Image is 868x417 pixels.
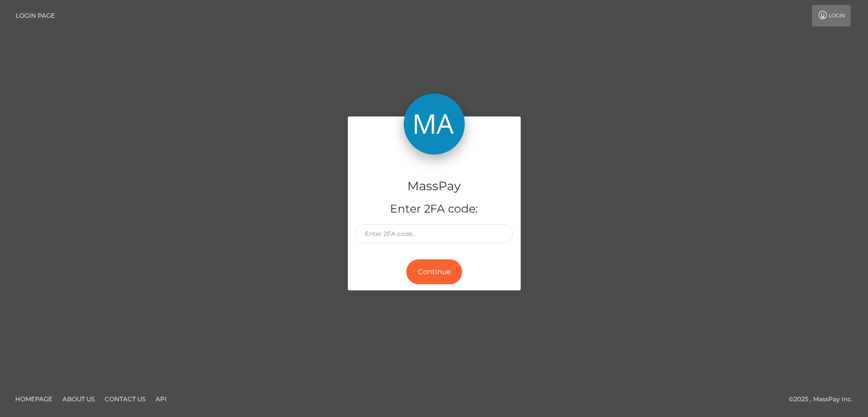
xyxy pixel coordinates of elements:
h4: MassPay [355,177,513,195]
a: About Us [58,391,99,407]
a: Login Page [16,5,55,26]
a: Homepage [11,391,56,407]
h5: Enter 2FA code: [355,201,513,217]
button: Continue [406,259,462,284]
img: MassPay [404,94,465,155]
a: Login [812,5,851,26]
a: Contact Us [101,391,149,407]
div: © 2025 , MassPay Inc. [789,394,860,405]
input: Enter 2FA code.. [355,224,513,243]
a: API [152,391,171,407]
